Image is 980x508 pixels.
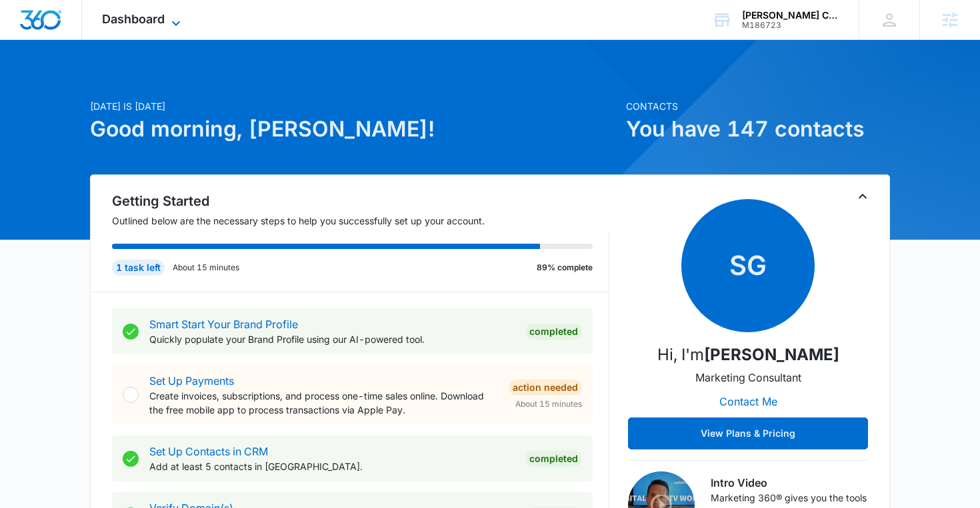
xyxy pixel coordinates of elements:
[112,214,609,228] p: Outlined below are the necessary steps to help you successfully set up your account.
[149,318,298,331] a: Smart Start Your Brand Profile
[525,324,582,340] div: Completed
[711,475,868,491] h3: Intro Video
[537,262,593,274] p: 89% complete
[112,191,609,211] h2: Getting Started
[515,398,582,410] span: About 15 minutes
[90,99,618,113] p: [DATE] is [DATE]
[742,10,839,21] div: account name
[102,12,165,26] span: Dashboard
[509,380,582,395] div: Action Needed
[657,343,839,367] p: Hi, I'm
[112,260,165,276] div: 1 task left
[525,451,582,467] div: Completed
[626,113,890,145] h1: You have 147 contacts
[149,389,498,417] p: Create invoices, subscriptions, and process one-time sales online. Download the free mobile app t...
[90,113,618,145] h1: Good morning, [PERSON_NAME]!
[706,385,791,417] button: Contact Me
[695,370,801,385] p: Marketing Consultant
[704,345,839,364] strong: [PERSON_NAME]
[855,188,871,204] button: Toggle Collapse
[628,417,868,449] button: View Plans & Pricing
[149,374,234,387] a: Set Up Payments
[149,459,515,473] p: Add at least 5 contacts in [GEOGRAPHIC_DATA].
[173,262,239,274] p: About 15 minutes
[742,21,839,30] div: account id
[626,99,890,113] p: Contacts
[681,199,815,332] span: SG
[149,332,515,346] p: Quickly populate your Brand Profile using our AI-powered tool.
[149,445,268,458] a: Set Up Contacts in CRM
